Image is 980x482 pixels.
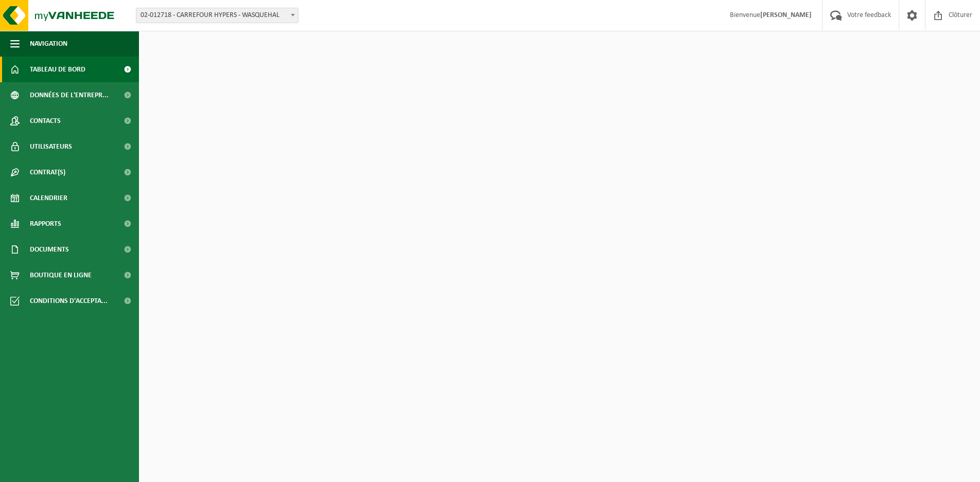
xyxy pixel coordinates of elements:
[30,134,72,159] span: Utilisateurs
[30,159,65,185] span: Contrat(s)
[30,237,69,262] span: Documents
[30,57,85,82] span: Tableau de bord
[30,108,61,134] span: Contacts
[30,185,67,211] span: Calendrier
[30,31,67,57] span: Navigation
[30,211,61,237] span: Rapports
[30,82,109,108] span: Données de l'entrepr...
[136,8,298,23] span: 02-012718 - CARREFOUR HYPERS - WASQUEHAL
[30,288,108,314] span: Conditions d'accepta...
[760,11,812,19] strong: [PERSON_NAME]
[30,262,92,288] span: Boutique en ligne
